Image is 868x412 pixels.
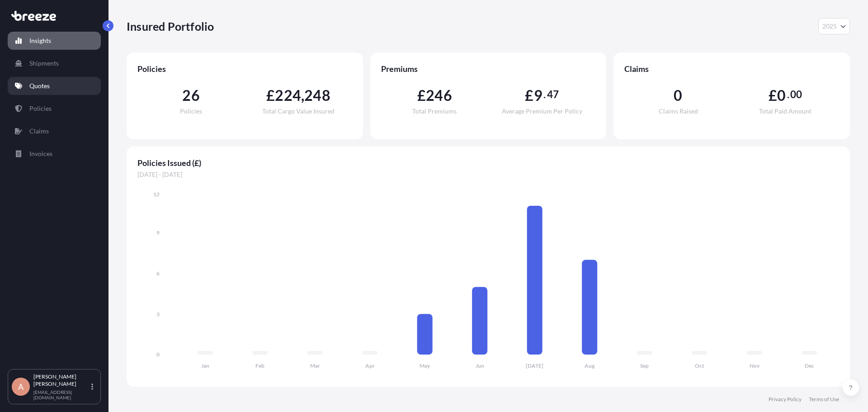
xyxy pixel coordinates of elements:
span: . [543,91,546,98]
span: . [787,91,789,98]
span: 2025 [822,22,837,31]
span: 248 [304,88,330,103]
span: £ [525,88,533,103]
span: 246 [426,88,452,103]
span: 0 [777,88,786,103]
p: [PERSON_NAME] [PERSON_NAME] [33,373,90,388]
a: Shipments [8,54,101,72]
tspan: Feb [255,362,264,369]
span: Total Paid Amount [759,108,811,114]
span: A [18,382,24,391]
p: Claims [29,127,49,136]
span: Premiums [381,63,596,74]
span: £ [417,88,426,103]
a: Terms of Use [809,396,839,403]
span: £ [769,88,777,103]
span: , [301,88,304,103]
tspan: Jan [201,362,209,369]
p: [EMAIL_ADDRESS][DOMAIN_NAME] [33,389,90,400]
tspan: 3 [156,311,160,317]
tspan: Jun [476,362,484,369]
tspan: Mar [310,362,320,369]
tspan: May [420,362,430,369]
tspan: Apr [365,362,375,369]
p: Invoices [29,149,52,158]
button: Year Selector [818,18,850,34]
span: Total Premiums [412,108,457,114]
span: 224 [275,88,301,103]
a: Privacy Policy [769,396,802,403]
p: Insights [29,36,51,45]
span: Claims [624,63,839,74]
tspan: Dec [805,362,814,369]
tspan: 0 [156,351,160,358]
tspan: Sep [640,362,649,369]
span: 47 [547,91,559,98]
p: Shipments [29,59,59,68]
tspan: Oct [695,362,704,369]
p: Insured Portfolio [127,19,214,33]
span: Policies [180,108,202,114]
span: 0 [674,88,682,103]
span: Average Premium Per Policy [502,108,582,114]
span: 00 [790,91,802,98]
a: Claims [8,122,101,140]
span: [DATE] - [DATE] [137,170,839,179]
tspan: Nov [750,362,760,369]
p: Policies [29,104,52,113]
tspan: [DATE] [526,362,543,369]
tspan: 6 [156,270,160,277]
span: Policies [137,63,352,74]
a: Quotes [8,77,101,95]
span: 9 [534,88,542,103]
tspan: 9 [156,229,160,236]
a: Policies [8,99,101,118]
a: Insights [8,32,101,50]
span: Claims Raised [659,108,698,114]
p: Quotes [29,81,50,90]
span: £ [266,88,275,103]
tspan: 12 [153,191,160,198]
span: Policies Issued (£) [137,157,839,168]
tspan: Aug [585,362,595,369]
span: Total Cargo Value Insured [262,108,335,114]
a: Invoices [8,145,101,163]
span: 26 [182,88,199,103]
